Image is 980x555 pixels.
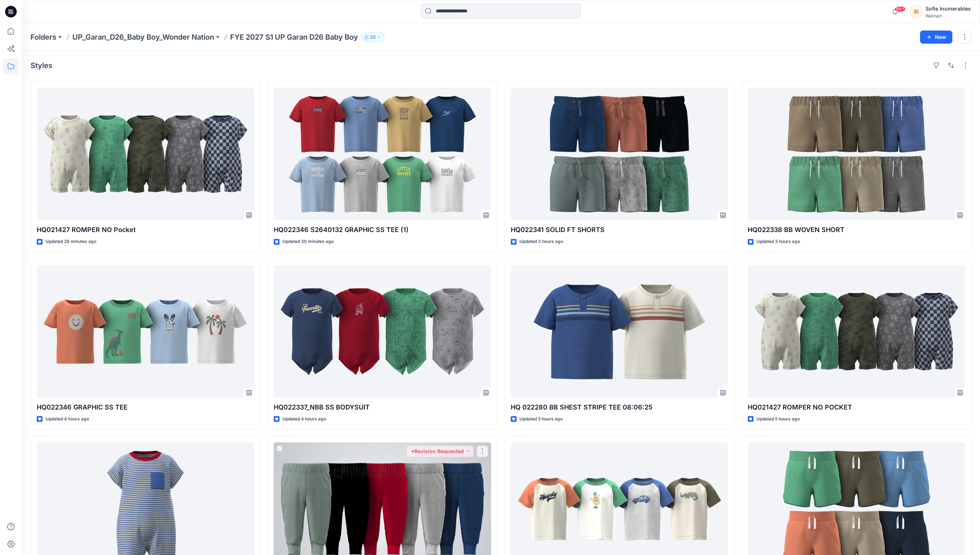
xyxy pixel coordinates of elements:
[909,5,923,18] div: SI
[748,402,965,412] p: HQ021427 ROMPER NO POCKET
[748,265,965,398] a: HQ021427 ROMPER NO POCKET
[895,6,905,12] span: 99+
[748,88,965,220] a: HQ022338 BB WOVEN SHORT
[519,415,563,423] p: Updated 5 hours ago
[31,61,52,70] h4: Styles
[756,238,800,245] p: Updated 3 hours ago
[45,415,89,423] p: Updated 4 hours ago
[230,32,358,42] p: FYE 2027 S1 UP Garan D26 Baby Boy
[925,13,971,19] div: Walmart
[31,32,56,42] a: Folders
[274,402,491,412] p: HQ022337_NBB SS BODYSUIT
[748,225,965,235] p: HQ022338 BB WOVEN SHORT
[511,225,728,235] p: HQ022341 SOLID FT SHORTS
[37,88,254,220] a: HQ021427 ROMPER NO Pocket
[370,33,375,41] p: 32
[511,402,728,412] p: HQ 022280 BB SHEST STRIPE TEE 08:06:25
[756,415,800,423] p: Updated 5 hours ago
[274,225,491,235] p: HQ022346 S2640132 GRAPHIC SS TEE (1)
[920,31,952,44] button: New
[925,4,971,13] div: Sofie Inumerables
[274,88,491,220] a: HQ022346 S2640132 GRAPHIC SS TEE (1)
[282,415,326,423] p: Updated 4 hours ago
[37,265,254,398] a: HQ022346 GRAPHIC SS TEE
[72,32,214,42] a: UP_Garan_D26_Baby Boy_Wonder Nation
[37,225,254,235] p: HQ021427 ROMPER NO Pocket
[519,238,563,245] p: Updated 3 hours ago
[511,265,728,398] a: HQ 022280 BB SHEST STRIPE TEE 08:06:25
[511,88,728,220] a: HQ022341 SOLID FT SHORTS
[37,402,254,412] p: HQ022346 GRAPHIC SS TEE
[282,238,334,245] p: Updated 30 minutes ago
[45,238,96,245] p: Updated 29 minutes ago
[274,265,491,398] a: HQ022337_NBB SS BODYSUIT
[361,32,385,42] button: 32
